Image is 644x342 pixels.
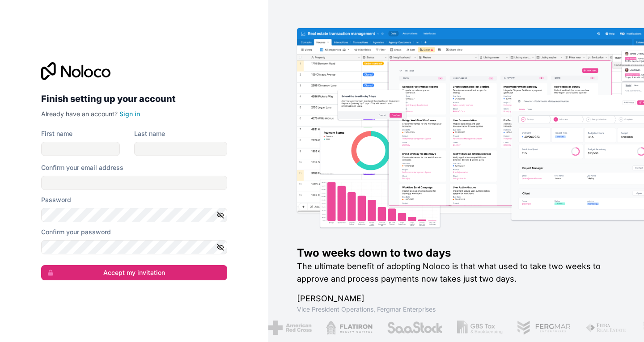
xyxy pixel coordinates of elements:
img: /assets/saastock-C6Zbiodz.png [385,321,441,335]
input: Email address [41,176,227,190]
h1: Two weeks down to two days [297,246,615,260]
a: Sign in [119,110,140,118]
img: /assets/fergmar-CudnrXN5.png [515,321,569,335]
h1: [PERSON_NAME] [297,292,615,305]
img: /assets/fiera-fwj2N5v4.png [584,321,626,335]
h2: The ultimate benefit of adopting Noloco is that what used to take two weeks to approve and proces... [297,260,615,285]
input: given-name [41,142,120,156]
img: /assets/american-red-cross-BAupjrZR.png [266,321,309,335]
button: Accept my invitation [41,265,227,280]
label: Confirm your email address [41,163,123,172]
h2: Finish setting up your account [41,91,227,107]
input: Confirm password [41,240,227,254]
input: Password [41,208,227,222]
label: First name [41,129,72,138]
input: family-name [134,142,227,156]
img: /assets/gbstax-C-GtDUiK.png [455,321,501,335]
label: Last name [134,129,165,138]
label: Password [41,195,71,204]
img: /assets/flatiron-C8eUkumj.png [324,321,371,335]
span: Already have an account? [41,110,118,118]
h1: Vice President Operations , Fergmar Enterprises [297,305,615,314]
label: Confirm your password [41,228,111,236]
